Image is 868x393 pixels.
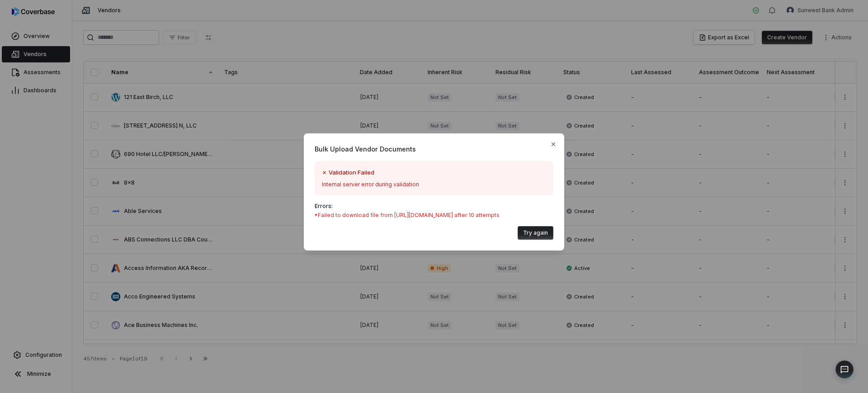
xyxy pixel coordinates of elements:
span: Bulk Upload Vendor Documents [315,144,553,154]
p: Internal server error during validation [322,181,546,188]
h4: ✗ Validation Failed [322,168,546,177]
button: Try again [518,226,553,240]
h5: Errors: [315,203,553,210]
li: • Failed to download file from [URL][DOMAIN_NAME] after 10 attempts [315,212,553,219]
